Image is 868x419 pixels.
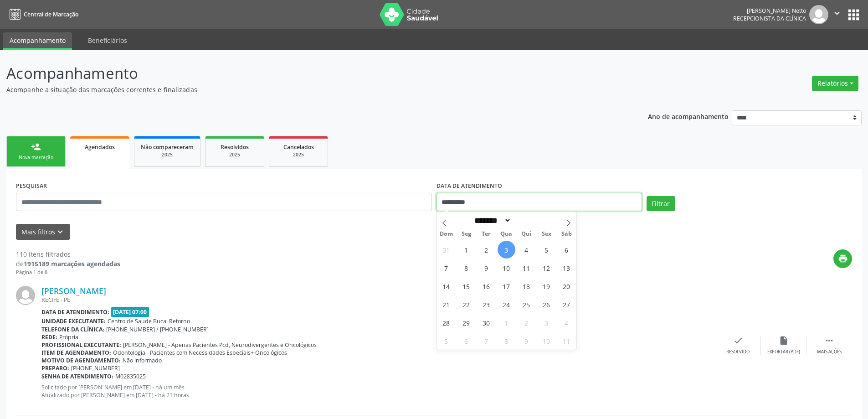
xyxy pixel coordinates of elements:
p: Acompanhamento [6,62,605,85]
button: Relatórios [812,76,858,91]
input: Year [511,216,541,225]
div: Página 1 de 8 [16,269,120,276]
span: Própria [59,333,78,341]
div: Mais ações [817,349,842,355]
span: Odontologia - Pacientes com Necessidades Especiais+ Oncológicos [113,349,287,357]
span: Outubro 1, 2025 [498,314,515,331]
span: [DATE] 07:00 [111,307,149,317]
span: Setembro 24, 2025 [498,295,515,313]
span: Outubro 11, 2025 [558,332,575,350]
span: Setembro 21, 2025 [437,295,455,313]
span: [PHONE_NUMBER] [71,364,120,372]
div: de [16,259,120,269]
img: img [809,5,828,24]
span: Setembro 3, 2025 [498,241,515,259]
span: Setembro 28, 2025 [437,314,455,331]
i: keyboard_arrow_down [55,227,65,237]
a: Central de Marcação [6,7,78,22]
button:  [828,5,846,24]
span: Agendados [85,143,115,151]
span: Setembro 5, 2025 [538,241,555,259]
span: Setembro 20, 2025 [558,277,575,295]
span: Setembro 8, 2025 [457,259,475,277]
img: img [16,286,35,305]
span: Setembro 25, 2025 [518,295,535,313]
span: Setembro 19, 2025 [538,277,555,295]
b: Rede: [41,333,57,341]
i: insert_drive_file [779,336,789,346]
span: Resolvidos [221,143,249,151]
span: Outubro 3, 2025 [538,314,555,331]
button: Filtrar [647,196,675,212]
p: Ano de acompanhamento [648,110,729,122]
span: Setembro 29, 2025 [457,314,475,331]
div: Resolvido [726,349,750,355]
span: Outubro 10, 2025 [538,332,555,350]
div: person_add [31,142,41,152]
span: Setembro 15, 2025 [457,277,475,295]
span: Setembro 6, 2025 [558,241,575,259]
span: Central de Marcação [24,10,78,18]
div: 2025 [212,151,257,158]
span: Setembro 18, 2025 [518,277,535,295]
span: Setembro 16, 2025 [478,277,495,295]
button: apps [846,7,862,23]
b: Telefone da clínica: [41,326,104,333]
b: Unidade executante: [41,317,106,325]
b: Preparo: [41,364,69,372]
span: Ter [476,231,496,237]
span: Não compareceram [141,143,194,151]
p: Solicitado por [PERSON_NAME] em [DATE] - há um mês Atualizado por [PERSON_NAME] em [DATE] - há 21... [41,383,715,399]
span: Outubro 4, 2025 [558,314,575,331]
span: Setembro 9, 2025 [478,259,495,277]
span: Dom [437,231,457,237]
span: Setembro 11, 2025 [518,259,535,277]
span: Setembro 2, 2025 [478,241,495,259]
span: Setembro 10, 2025 [498,259,515,277]
span: Outubro 5, 2025 [437,332,455,350]
span: Agosto 31, 2025 [437,241,455,259]
span: [PERSON_NAME] - Apenas Pacientes Pcd, Neurodivergentes e Oncológicos [123,341,317,349]
span: Recepcionista da clínica [733,15,806,22]
div: Nova marcação [13,154,59,161]
span: Setembro 17, 2025 [498,277,515,295]
i:  [832,8,842,18]
span: M02835025 [115,372,146,380]
span: Setembro 22, 2025 [457,295,475,313]
b: Motivo de agendamento: [41,357,121,364]
span: Setembro 1, 2025 [457,241,475,259]
b: Item de agendamento: [41,349,111,357]
span: Setembro 27, 2025 [558,295,575,313]
a: Acompanhamento [3,32,72,50]
select: Month [472,216,512,225]
span: Outubro 8, 2025 [498,332,515,350]
p: Acompanhe a situação das marcações correntes e finalizadas [6,85,605,94]
div: Exportar (PDF) [767,349,800,355]
i: check [733,336,743,346]
b: Data de atendimento: [41,308,109,316]
span: Sex [536,231,556,237]
b: Senha de atendimento: [41,372,113,380]
label: DATA DE ATENDIMENTO [437,179,502,193]
div: [PERSON_NAME] Netto [733,7,806,15]
span: Setembro 30, 2025 [478,314,495,331]
div: 2025 [276,151,321,158]
div: 110 itens filtrados [16,249,120,259]
span: Setembro 26, 2025 [538,295,555,313]
span: Não informado [123,357,162,364]
span: Outubro 2, 2025 [518,314,535,331]
span: Centro de Saude Bucal Retorno [108,317,190,325]
span: Setembro 4, 2025 [518,241,535,259]
div: 2025 [141,151,194,158]
div: RECIFE - PE [41,296,715,304]
strong: 1915189 marcações agendadas [24,259,120,268]
span: Outubro 9, 2025 [518,332,535,350]
span: [PHONE_NUMBER] / [PHONE_NUMBER] [106,326,209,333]
span: Setembro 13, 2025 [558,259,575,277]
i: print [838,253,848,264]
i:  [824,336,834,346]
label: PESQUISAR [16,179,47,193]
span: Sáb [556,231,576,237]
span: Qua [496,231,516,237]
span: Qui [516,231,536,237]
